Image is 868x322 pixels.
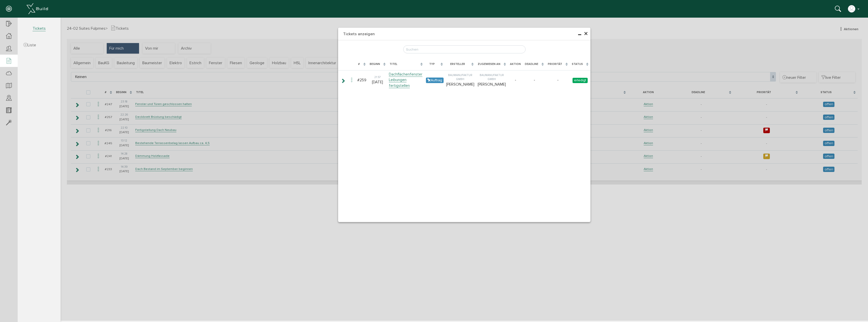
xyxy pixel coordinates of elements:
[835,5,844,13] div: Suche
[843,298,868,322] div: Chat-Widget
[26,3,48,14] img: xBuild_Logo_Horizontal_White.png
[23,43,36,48] span: Liste
[33,26,46,31] span: Tickets
[843,298,868,322] iframe: Chat Widget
